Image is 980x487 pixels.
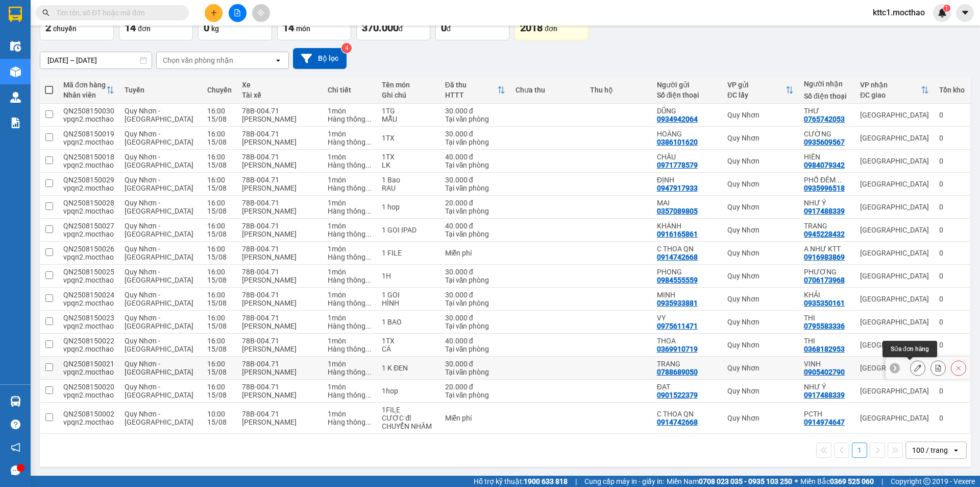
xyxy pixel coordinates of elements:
div: QN2508150025 [63,268,114,276]
div: CƯỜNG [804,130,850,138]
div: 1 món [328,153,372,161]
div: 1 món [328,337,372,345]
div: QN2508150018 [63,153,114,161]
div: Tại văn phòng [445,322,505,330]
div: 0935996518 [804,184,845,192]
div: PHƯƠNG [804,268,850,276]
span: Quy Nhơn - [GEOGRAPHIC_DATA] [125,337,193,353]
sup: 4 [341,43,352,53]
div: 78B-004.71 [242,291,317,299]
span: Quy Nhơn - [GEOGRAPHIC_DATA] [125,176,193,192]
div: Chi tiết [328,86,372,94]
div: 0916165861 [657,230,698,238]
div: [PERSON_NAME] [242,276,317,284]
div: 1 GOI [382,291,435,299]
div: 0 [939,295,965,303]
button: plus [205,4,223,22]
div: 100 / trang [912,445,948,455]
div: Chuyến [207,86,232,94]
span: file-add [234,9,241,16]
div: Quy Nhơn [727,134,794,142]
div: 15/08 [207,253,232,261]
div: Hàng thông thường [328,115,372,123]
div: 0975611471 [657,322,698,330]
div: 78B-004.71 [242,360,317,368]
div: 78B-004.71 [242,130,317,138]
div: HTTT [445,91,497,99]
div: vpqn2.mocthao [63,161,114,169]
div: 1TX [382,337,435,345]
span: Quy Nhơn - [GEOGRAPHIC_DATA] [125,199,193,215]
div: 0934942064 [657,115,698,123]
div: vpqn2.mocthao [63,253,114,261]
div: 0795583336 [804,322,845,330]
div: Tuyến [125,86,197,94]
div: QN2508150021 [63,360,114,368]
div: 0 [939,341,965,349]
div: 16:00 [207,268,232,276]
div: QN2508150027 [63,222,114,230]
div: Tại văn phòng [445,138,505,146]
span: đ [399,25,403,33]
span: 14 [125,21,136,34]
div: vpqn2.mocthao [63,276,114,284]
div: Quy Nhơn [727,341,794,349]
div: [GEOGRAPHIC_DATA] [860,134,929,142]
span: chuyến [53,25,77,33]
button: 1 [852,443,867,458]
div: Hàng thông thường [328,230,372,238]
div: [GEOGRAPHIC_DATA] [860,180,929,188]
div: [PERSON_NAME] [242,207,317,215]
div: 0917488339 [804,207,845,215]
button: caret-down [956,4,974,22]
div: 0706173968 [804,276,845,284]
div: Hàng thông thường [328,276,372,284]
div: 0 [939,134,965,142]
div: QN2508150026 [63,245,114,253]
span: ... [836,176,842,184]
div: 16:00 [207,130,232,138]
th: Toggle SortBy [58,77,119,104]
div: vpqn2.mocthao [63,138,114,146]
div: 15/08 [207,299,232,307]
div: [PERSON_NAME] [242,161,317,169]
div: [GEOGRAPHIC_DATA] [860,295,929,303]
div: [PERSON_NAME] [242,115,317,123]
input: Tìm tên, số ĐT hoặc mã đơn [56,7,177,18]
div: QN2508150030 [63,107,114,115]
span: Quy Nhơn - [GEOGRAPHIC_DATA] [125,107,193,123]
div: 0984079342 [804,161,845,169]
div: 0369910719 [657,345,698,353]
span: caret-down [961,8,970,17]
span: 0 [441,21,447,34]
div: ĐỊNH [657,176,717,184]
div: ĐC giao [860,91,921,99]
div: 1 Bao [382,176,435,184]
img: logo-vxr [9,7,22,22]
div: Quy Nhơn [727,111,794,119]
div: 0368182953 [804,345,845,353]
div: Sửa đơn hàng [883,341,937,357]
div: 40.000 đ [445,222,505,230]
div: VP nhận [860,81,921,89]
div: Hàng thông thường [328,299,372,307]
th: Toggle SortBy [855,77,934,104]
div: KHÁNH [657,222,717,230]
span: Quy Nhơn - [GEOGRAPHIC_DATA] [125,268,193,284]
div: HÌNH [382,299,435,307]
div: 1TG [382,107,435,115]
div: 1 món [328,291,372,299]
div: 40.000 đ [445,153,505,161]
div: THƯ [804,107,850,115]
div: 0386101620 [657,138,698,146]
div: 30.000 đ [445,314,505,322]
th: Toggle SortBy [722,77,799,104]
div: 0916983869 [804,253,845,261]
div: NHƯ Ý [804,199,850,207]
div: [PERSON_NAME] [242,299,317,307]
div: Tại văn phòng [445,184,505,192]
div: 0947917933 [657,184,698,192]
div: Tại văn phòng [445,115,505,123]
div: 15/08 [207,230,232,238]
div: 15/08 [207,322,232,330]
